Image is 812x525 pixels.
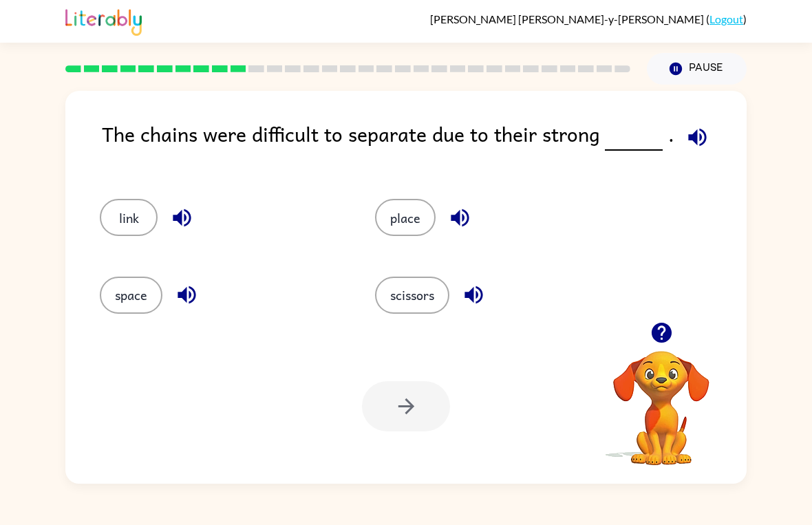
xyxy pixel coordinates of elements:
div: ( ) [430,12,747,25]
button: scissors [375,277,449,314]
a: Logout [709,12,743,25]
img: Literably [65,6,142,36]
span: [PERSON_NAME] [PERSON_NAME]-y-[PERSON_NAME] [430,12,706,25]
div: The chains were difficult to separate due to their strong . [102,118,747,171]
video: Your browser must support playing .mp4 files to use Literably. Please try using another browser. [592,330,730,467]
button: space [100,277,162,314]
button: place [375,199,436,236]
button: Pause [647,53,747,85]
button: link [100,199,158,236]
